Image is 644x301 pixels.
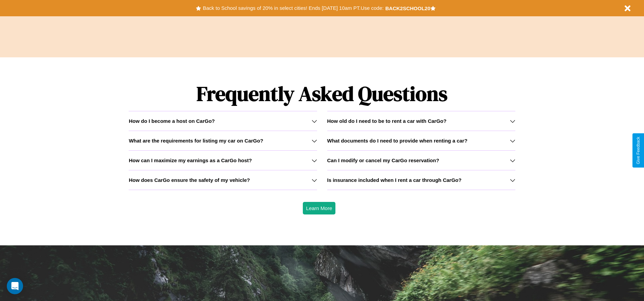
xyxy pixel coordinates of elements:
[327,157,439,163] h3: Can I modify or cancel my CarGo reservation?
[327,138,467,144] h3: What documents do I need to provide when renting a car?
[129,138,263,144] h3: What are the requirements for listing my car on CarGo?
[129,177,250,183] h3: How does CarGo ensure the safety of my vehicle?
[636,137,641,164] div: Give Feedback
[201,3,385,13] button: Back to School savings of 20% in select cities! Ends [DATE] 10am PT.Use code:
[129,76,515,111] h1: Frequently Asked Questions
[327,177,462,183] h3: Is insurance included when I rent a car through CarGo?
[327,118,447,124] h3: How old do I need to be to rent a car with CarGo?
[7,278,23,294] div: Open Intercom Messenger
[129,118,215,124] h3: How do I become a host on CarGo?
[129,157,252,163] h3: How can I maximize my earnings as a CarGo host?
[303,202,336,214] button: Learn More
[385,5,430,11] b: BACK2SCHOOL20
